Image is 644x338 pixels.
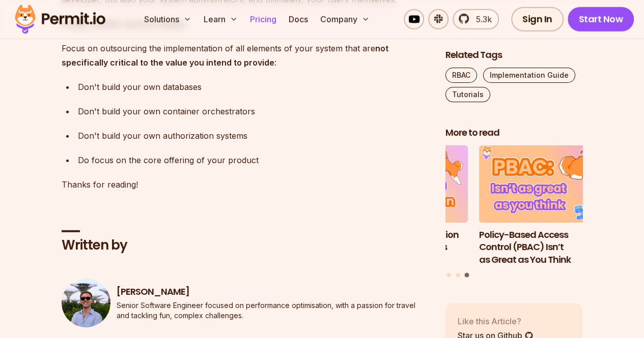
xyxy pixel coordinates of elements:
p: Thanks for reading! [62,177,429,192]
p: Senior Software Engineer focused on performance optimisation, with a passion for travel and tackl... [117,300,429,321]
img: Policy-Based Access Control (PBAC) Isn’t as Great as You Think [479,145,617,223]
h2: Related Tags [445,49,583,62]
a: Sign In [511,7,564,32]
img: Permit logo [10,2,110,37]
li: 2 of 3 [331,145,468,266]
img: James Jarvis [62,279,110,327]
button: Go to slide 2 [456,272,460,276]
div: Don't build your own authorization systems [78,129,429,143]
div: Posts [445,145,583,279]
li: 3 of 3 [479,145,617,266]
p: Focus on outsourcing the implementation of all elements of your system that are : [62,41,429,70]
h3: Implementing Authentication and Authorization in Next.js [331,228,468,254]
button: Company [316,9,374,29]
a: Tutorials [445,87,490,102]
h3: Policy-Based Access Control (PBAC) Isn’t as Great as You Think [479,228,617,266]
span: 5.3k [470,13,492,25]
a: Implementation Guide [483,68,575,83]
button: Solutions [140,9,195,29]
strong: not specifically critical to the value you intend to provide [62,43,388,68]
a: Docs [285,9,312,29]
a: Start Now [568,7,634,32]
h2: More to read [445,127,583,139]
a: Pricing [246,9,281,29]
div: Do focus on the core offering of your product [78,153,429,167]
p: Like this Article? [458,315,534,327]
div: Don't build your own container orchestrators [78,104,429,118]
a: Implementing Authentication and Authorization in Next.jsImplementing Authentication and Authoriza... [331,145,468,266]
button: Go to slide 3 [465,272,469,277]
a: RBAC [445,68,477,83]
button: Learn [200,9,242,29]
h3: [PERSON_NAME] [117,286,429,298]
a: 5.3k [453,9,499,29]
div: Don't build your own databases [78,80,429,94]
img: Implementing Authentication and Authorization in Next.js [331,145,468,223]
h2: Written by [62,236,429,255]
button: Go to slide 1 [447,272,451,276]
